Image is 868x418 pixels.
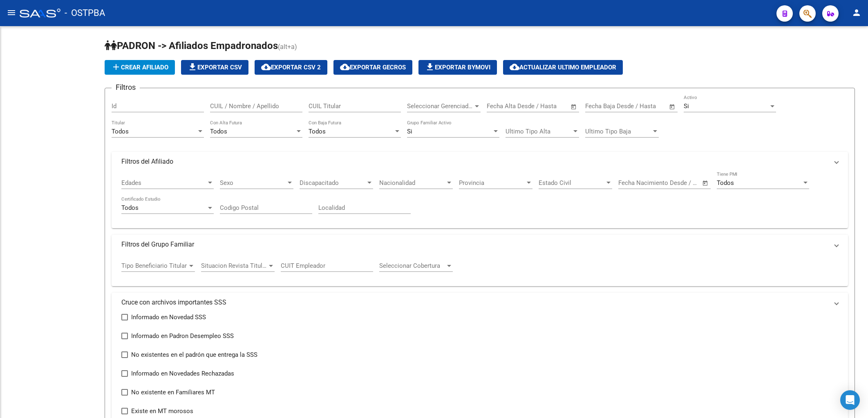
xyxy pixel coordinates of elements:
[618,179,645,187] input: Start date
[379,262,445,269] span: Seleccionar Cobertura
[255,60,327,75] button: Exportar CSV 2
[181,60,248,75] button: Exportar CSV
[510,64,616,71] span: Actualizar ultimo Empleador
[111,62,121,72] mat-icon: add
[131,369,234,378] span: Informado en Novedades Rechazadas
[510,62,519,72] mat-icon: cloud_download
[539,179,605,187] span: Estado Civil
[188,62,197,72] mat-icon: file_download
[131,350,257,360] span: No existentes en el padrón que entrega la SSS
[506,128,572,135] span: Ultimo Tipo Alta
[701,178,710,188] button: Open calendar
[220,179,286,187] span: Sexo
[459,179,525,187] span: Provincia
[585,102,612,110] input: Start date
[300,179,366,187] span: Discapacitado
[112,82,140,93] h3: Filtros
[112,171,848,229] div: Filtros del Afiliado
[852,8,861,18] mat-icon: person
[487,102,513,110] input: Start date
[7,8,16,18] mat-icon: menu
[105,60,175,75] button: Crear Afiliado
[569,102,579,111] button: Open calendar
[668,102,677,111] button: Open calendar
[840,390,860,410] div: Open Intercom Messenger
[379,179,445,187] span: Nacionalidad
[121,262,188,269] span: Tipo Beneficiario Titular
[121,157,828,166] mat-panel-title: Filtros del Afiliado
[340,62,350,72] mat-icon: cloud_download
[278,43,297,51] span: (alt+a)
[717,179,734,187] span: Todos
[407,128,412,135] span: Si
[121,179,206,187] span: Edades
[121,204,139,211] span: Todos
[684,102,689,110] span: Si
[407,102,473,110] span: Seleccionar Gerenciador
[121,240,828,249] mat-panel-title: Filtros del Grupo Familiar
[112,128,129,135] span: Todos
[261,62,271,72] mat-icon: cloud_download
[261,64,321,71] span: Exportar CSV 2
[201,262,267,269] span: Situacion Revista Titular
[65,4,105,22] span: - OSTPBA
[652,179,692,187] input: End date
[131,406,193,416] span: Existe en MT morosos
[210,128,227,135] span: Todos
[333,60,412,75] button: Exportar GECROS
[503,60,623,75] button: Actualizar ultimo Empleador
[309,128,326,135] span: Todos
[619,102,659,110] input: End date
[111,64,168,71] span: Crear Afiliado
[521,102,560,110] input: End date
[112,152,848,171] mat-expansion-panel-header: Filtros del Afiliado
[131,331,234,341] span: Informado en Padron Desempleo SSS
[425,64,490,71] span: Exportar Bymovi
[585,128,651,135] span: Ultimo Tipo Baja
[112,235,848,254] mat-expansion-panel-header: Filtros del Grupo Familiar
[425,62,435,72] mat-icon: file_download
[188,64,242,71] span: Exportar CSV
[112,254,848,286] div: Filtros del Grupo Familiar
[131,312,206,322] span: Informado en Novedad SSS
[131,387,215,397] span: No existente en Familiares MT
[105,40,278,51] span: PADRON -> Afiliados Empadronados
[112,293,848,312] mat-expansion-panel-header: Cruce con archivos importantes SSS
[121,298,828,307] mat-panel-title: Cruce con archivos importantes SSS
[340,64,406,71] span: Exportar GECROS
[418,60,497,75] button: Exportar Bymovi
